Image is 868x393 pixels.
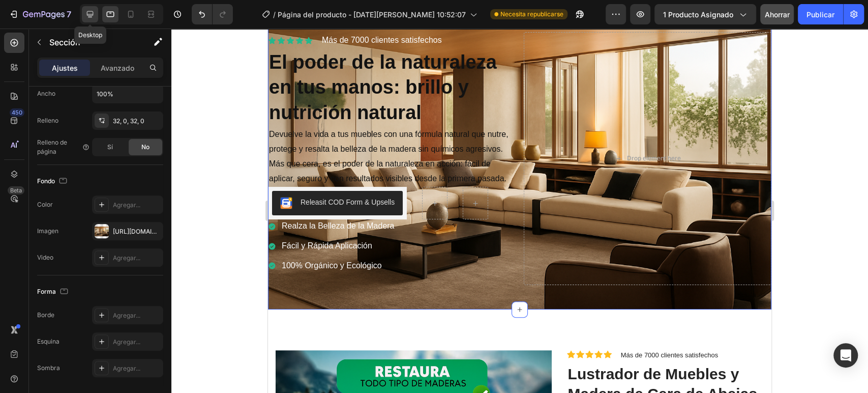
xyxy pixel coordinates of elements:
[765,10,790,19] font: Ahorrar
[654,4,756,24] button: 1 producto asignado
[798,4,843,24] button: Publicar
[37,227,58,235] font: Imagen
[299,334,496,376] h1: Lustrador de Muebles y Madera de Cera de Abejas
[37,117,58,124] font: Relleno
[113,364,140,372] font: Agregar...
[278,10,466,19] font: Página del producto - [DATE][PERSON_NAME] 10:52:07
[806,10,834,19] font: Publicar
[52,64,78,72] font: Ajustes
[10,187,22,194] font: Beta
[273,10,276,19] font: /
[500,10,563,18] font: Necesita republicarse
[141,143,149,151] font: No
[833,343,858,368] div: Abrir Intercom Messenger
[113,201,140,209] font: Agregar...
[67,9,71,19] font: 7
[37,288,56,295] font: Forma
[37,338,59,345] font: Esquina
[353,323,451,331] p: Más de 7000 clientes satisfechos
[760,4,794,24] button: Ahorrar
[93,85,163,103] input: Auto
[192,4,233,24] div: Deshacer/Rehacer
[268,29,771,393] iframe: Área de diseño
[359,126,413,134] div: Drop element here
[113,117,161,126] div: 32, 0, 32, 0
[37,254,53,261] font: Video
[37,90,55,97] font: Ancho
[113,254,140,262] font: Agregar...
[113,227,161,236] div: [URL][DOMAIN_NAME]
[107,143,113,151] font: Sí
[49,36,133,48] p: Sección
[113,338,140,346] font: Agregar...
[49,37,80,47] font: Sección
[113,312,140,319] font: Agregar...
[4,4,76,24] button: 7
[37,364,60,372] font: Sombra
[37,311,54,319] font: Borde
[101,64,134,72] font: Avanzado
[37,177,55,185] font: Fondo
[37,201,53,208] font: Color
[12,109,22,116] font: 450
[663,10,733,19] font: 1 producto asignado
[37,138,67,155] font: Relleno de página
